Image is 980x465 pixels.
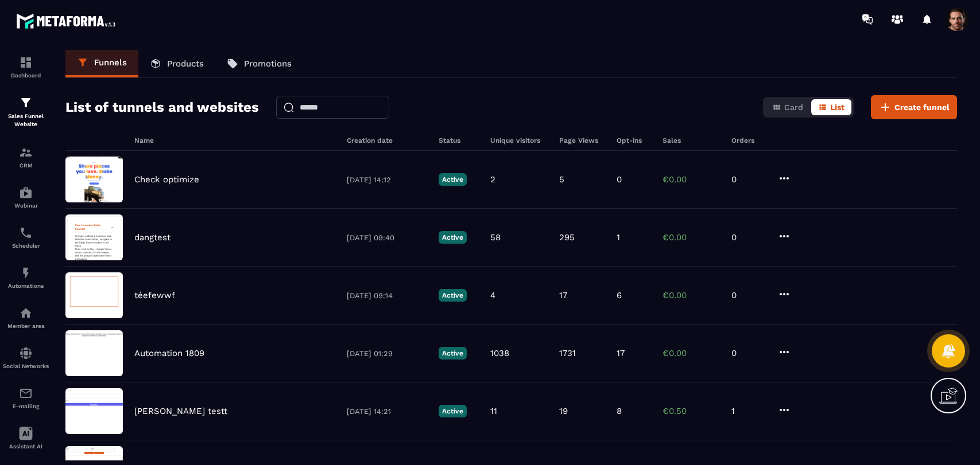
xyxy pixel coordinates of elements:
[663,406,720,416] p: €0.50
[490,406,497,416] p: 11
[784,103,803,112] span: Card
[3,72,49,79] p: Dashboard
[347,291,427,300] p: [DATE] 09:14
[134,406,227,416] p: [PERSON_NAME] testt
[663,232,720,243] p: €0.00
[19,56,33,69] img: formation
[16,10,119,32] img: logo
[439,289,467,302] p: Active
[134,136,335,144] h6: Name
[3,162,49,169] p: CRM
[3,443,49,450] p: Assistant AI
[617,136,651,144] h6: Opt-ins
[65,388,123,434] img: image
[3,257,49,298] a: automationsautomationsAutomations
[19,146,33,159] img: formation
[439,231,467,244] p: Active
[134,174,199,185] p: Check optimize
[3,283,49,289] p: Automations
[3,202,49,209] p: Webinar
[663,290,720,300] p: €0.00
[811,99,851,115] button: List
[65,272,123,318] img: image
[617,174,622,185] p: 0
[731,406,766,416] p: 1
[19,186,33,200] img: automations
[731,348,766,358] p: 0
[559,406,568,416] p: 19
[830,103,845,112] span: List
[663,136,720,144] h6: Sales
[439,136,479,144] h6: Status
[134,348,204,358] p: Automation 1809
[167,58,204,69] p: Products
[765,99,810,115] button: Card
[3,298,49,338] a: automationsautomationsMember area
[3,418,49,458] a: Assistant AI
[19,346,33,360] img: social-network
[65,50,138,77] a: Funnels
[3,243,49,249] p: Scheduler
[65,157,123,202] img: image
[3,177,49,217] a: automationsautomationsWebinar
[871,95,957,119] button: Create funnel
[19,226,33,240] img: scheduler
[215,50,303,77] a: Promotions
[490,174,495,185] p: 2
[559,174,564,185] p: 5
[3,217,49,257] a: schedulerschedulerScheduler
[731,136,766,144] h6: Orders
[439,173,467,186] p: Active
[617,406,622,416] p: 8
[347,407,427,416] p: [DATE] 14:21
[559,136,605,144] h6: Page Views
[3,47,49,87] a: formationformationDashboard
[559,348,576,358] p: 1731
[617,232,620,243] p: 1
[65,330,123,376] img: image
[65,214,123,260] img: image
[244,58,292,69] p: Promotions
[731,174,766,185] p: 0
[134,232,171,243] p: dangtest
[490,290,495,300] p: 4
[347,233,427,242] p: [DATE] 09:40
[617,348,625,358] p: 17
[559,290,567,300] p: 17
[3,137,49,177] a: formationformationCRM
[894,101,950,113] span: Create funnel
[138,50,215,77] a: Products
[3,112,49,128] p: Sales Funnel Website
[439,405,467,417] p: Active
[3,323,49,329] p: Member area
[347,136,427,144] h6: Creation date
[617,290,622,300] p: 6
[94,57,127,68] p: Funnels
[19,96,33,110] img: formation
[439,347,467,360] p: Active
[559,232,575,243] p: 295
[19,306,33,320] img: automations
[19,266,33,280] img: automations
[3,338,49,378] a: social-networksocial-networkSocial Networks
[490,136,548,144] h6: Unique visitors
[663,174,720,185] p: €0.00
[490,348,509,358] p: 1038
[3,363,49,369] p: Social Networks
[347,349,427,358] p: [DATE] 01:29
[731,232,766,243] p: 0
[3,403,49,409] p: E-mailing
[490,232,501,243] p: 58
[731,290,766,300] p: 0
[347,175,427,184] p: [DATE] 14:12
[134,290,175,300] p: téefewwf
[3,378,49,418] a: emailemailE-mailing
[663,348,720,358] p: €0.00
[3,87,49,137] a: formationformationSales Funnel Website
[65,96,259,119] h2: List of tunnels and websites
[19,386,33,400] img: email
